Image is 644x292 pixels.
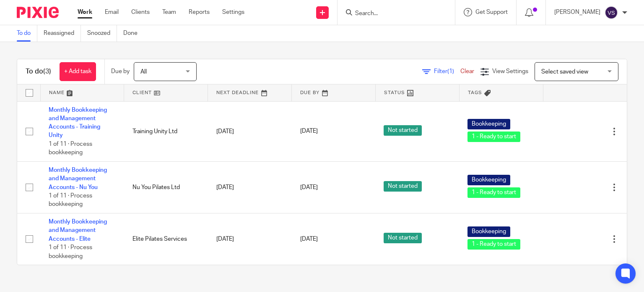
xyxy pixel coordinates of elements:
span: 1 - Ready to start [467,239,520,250]
span: [DATE] [300,236,318,242]
p: Due by [111,67,130,76]
td: Nu You Pilates Ltd [124,161,208,213]
span: View Settings [492,68,528,74]
span: Not started [384,181,422,192]
a: Reports [189,8,210,16]
span: [DATE] [300,184,318,190]
a: Email [105,8,119,16]
td: [DATE] [208,161,292,213]
td: [DATE] [208,213,292,265]
p: [PERSON_NAME] [554,8,600,16]
a: Settings [222,8,244,16]
a: Clear [460,68,474,74]
span: (1) [447,68,454,74]
a: Work [78,8,92,16]
img: svg%3E [605,6,618,19]
h1: To do [26,67,51,76]
span: Bookkeeping [467,119,510,129]
span: [DATE] [300,129,318,134]
a: Clients [131,8,150,16]
a: + Add task [60,62,96,81]
a: Done [123,25,144,42]
span: Not started [384,125,422,136]
a: Monthly Bookkeeping and Management Accounts - Elite [49,219,107,242]
td: Training Unity Ltd [124,101,208,161]
span: 1 - Ready to start [467,187,520,198]
span: Select saved view [541,69,588,75]
a: Monthly Bookkeeping and Management Accounts - Nu You [49,167,107,190]
span: 1 - Ready to start [467,132,520,142]
td: Elite Pilates Services [124,213,208,265]
input: Search [354,10,430,18]
a: To do [17,25,37,42]
a: Snoozed [87,25,117,42]
span: Bookkeeping [467,175,510,185]
span: 1 of 11 · Process bookkeeping [49,141,92,156]
td: [DATE] [208,101,292,161]
a: Team [162,8,176,16]
span: (3) [43,68,51,75]
span: Not started [384,233,422,243]
span: Filter [434,68,460,74]
img: Pixie [17,7,59,18]
a: Monthly Bookkeeping and Management Accounts - Training Unity [49,107,107,139]
span: Bookkeeping [467,226,510,237]
span: Get Support [475,9,508,15]
span: 1 of 11 · Process bookkeeping [49,193,92,208]
a: Reassigned [44,25,81,42]
span: All [140,69,147,75]
span: Tags [468,90,482,95]
span: 1 of 11 · Process bookkeeping [49,245,92,259]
